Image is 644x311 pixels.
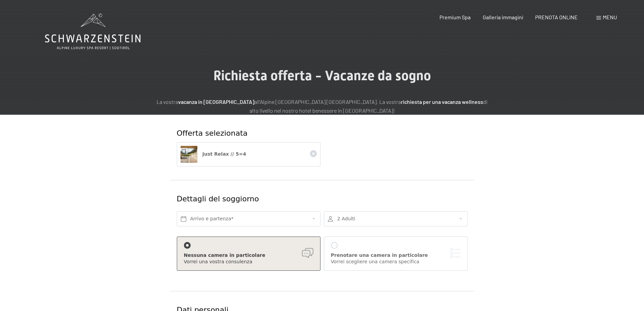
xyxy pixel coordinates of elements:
span: Richiesta offerta - Vacanze da sogno [213,68,431,84]
a: Galleria immagini [483,14,523,20]
span: Just Relax // 5=4 [202,151,246,157]
a: Premium Spa [439,14,471,20]
div: Offerta selezionata [177,128,468,139]
div: Vorrei scegliere una camera specifica [331,259,460,265]
p: La vostra all'Alpine [GEOGRAPHIC_DATA] [GEOGRAPHIC_DATA]. La vostra di alto livello nel nostro ho... [153,97,491,115]
div: Vorrei una vostra consulenza [184,259,313,265]
div: Prenotare una camera in particolare [331,252,460,259]
div: Nessuna camera in particolare [184,252,313,259]
span: Menu [603,14,617,20]
div: Dettagli del soggiorno [177,194,419,204]
a: PRENOTA ONLINE [535,14,578,20]
strong: vacanza in [GEOGRAPHIC_DATA] [178,98,254,105]
img: Just Relax // 5=4 [181,146,197,163]
strong: richiesta per una vacanza wellness [401,98,483,105]
span: Consenso marketing* [257,172,308,179]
